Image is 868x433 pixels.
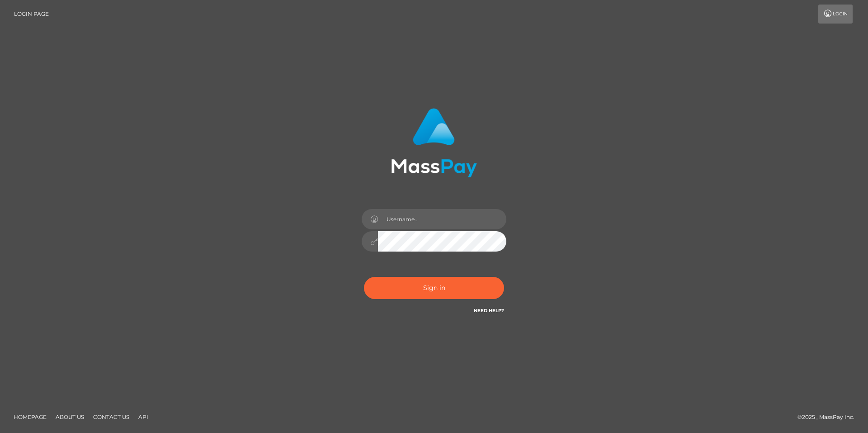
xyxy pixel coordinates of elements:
button: Sign in [364,277,504,299]
a: Login [818,5,853,24]
a: About Us [52,410,88,424]
a: API [135,410,152,424]
div: © 2025 , MassPay Inc. [797,412,861,422]
a: Contact Us [90,410,133,424]
a: Need Help? [474,308,504,314]
input: Username... [378,209,506,229]
a: Homepage [10,410,50,424]
a: Login Page [14,5,49,24]
img: MassPay Login [391,108,477,177]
